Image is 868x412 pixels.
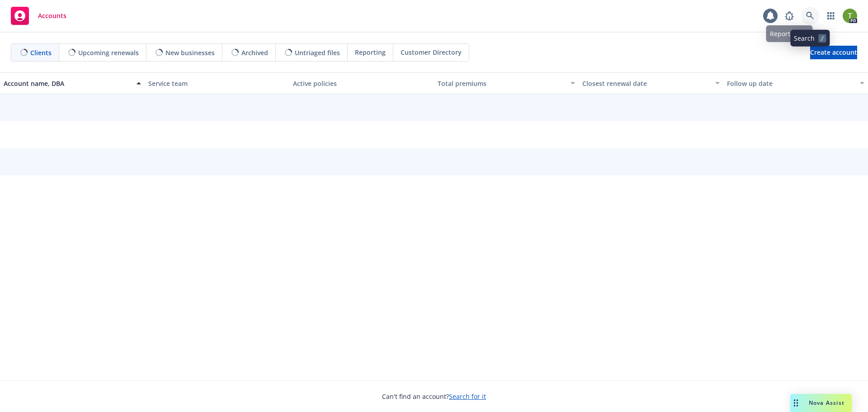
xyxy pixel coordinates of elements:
span: New businesses [165,48,215,57]
span: Nova Assist [809,399,844,407]
div: Account name, DBA [4,79,131,88]
button: Total premiums [434,72,579,94]
span: Reporting [355,47,386,57]
a: Search [801,7,819,25]
span: Untriaged files [295,48,340,57]
button: Follow up date [723,72,868,94]
a: Switch app [822,7,840,25]
span: Archived [241,48,268,57]
div: Follow up date [727,79,854,88]
span: Clients [30,48,52,57]
span: Customer Directory [401,47,462,57]
button: Service team [145,72,289,94]
a: Search for it [449,392,486,401]
button: Active policies [289,72,434,94]
a: Accounts [7,3,70,28]
div: Active policies [293,79,430,88]
button: Closest renewal date [579,72,723,94]
div: Total premiums [438,79,565,88]
a: Report a Bug [780,7,798,25]
span: Upcoming renewals [78,48,139,57]
div: Service team [148,79,286,88]
span: Can't find an account? [382,392,486,401]
button: Nova Assist [790,394,852,412]
div: Closest renewal date [582,79,710,88]
span: Create account [810,44,857,61]
div: Drag to move [790,394,802,412]
a: Create account [810,46,857,59]
img: photo [843,9,857,23]
span: Accounts [38,12,66,19]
